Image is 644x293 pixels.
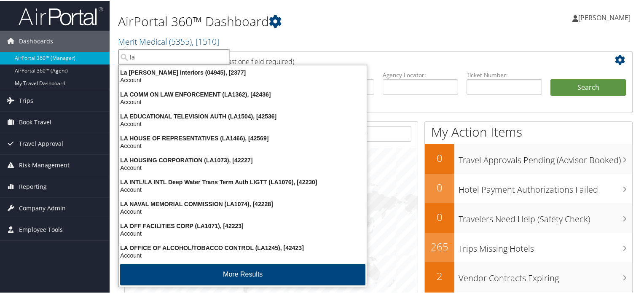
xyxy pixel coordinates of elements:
[19,132,63,153] span: Travel Approval
[425,143,632,173] a: 0Travel Approvals Pending (Advisor Booked)
[572,4,639,30] a: [PERSON_NAME]
[19,154,70,175] span: Risk Management
[19,5,103,25] img: airportal-logo.png
[425,202,632,232] a: 0Travelers Need Help (Safety Check)
[114,90,372,97] div: LA COMM ON LAW ENFORCEMENT (LA1362), [42436]
[118,12,465,30] h1: AirPortal 360™ Dashboard
[114,177,372,185] div: LA INTL/LA INTL Deep Water Trans Term Auth LIGTT (LA1076), [42230]
[459,208,632,224] h3: Travelers Need Help (Safety Check)
[192,35,219,46] span: , [ 1510 ]
[114,68,372,75] div: La [PERSON_NAME] Interiors (04945), [2377]
[19,175,47,196] span: Reporting
[114,243,372,251] div: LA OFFICE OF ALCOHOL/TOBACCO CONTROL (LA1245), [42423]
[425,209,454,223] h2: 0
[114,75,372,83] div: Account
[114,251,372,258] div: Account
[425,239,454,253] h2: 265
[114,221,372,229] div: LA OFF FACILITIES CORP (LA1071), [42223]
[459,267,632,283] h3: Vendor Contracts Expiring
[114,119,372,127] div: Account
[114,185,372,193] div: Account
[425,122,632,140] h1: My Action Items
[425,261,632,291] a: 2Vendor Contracts Expiring
[425,180,454,194] h2: 0
[19,218,63,239] span: Employee Tools
[19,111,51,132] span: Book Travel
[114,163,372,171] div: Account
[19,197,66,218] span: Company Admin
[114,229,372,237] div: Account
[114,97,372,105] div: Account
[120,263,365,285] button: More Results
[114,112,372,119] div: LA EDUCATIONAL TELEVISION AUTH (LA1504), [42536]
[118,35,219,46] a: Merit Medical
[459,238,632,254] h3: Trips Missing Hotels
[19,30,53,51] span: Dashboards
[459,149,632,165] h3: Travel Approvals Pending (Advisor Booked)
[459,179,632,195] h3: Hotel Payment Authorizations Failed
[118,48,229,64] input: Search Accounts
[114,207,372,215] div: Account
[114,156,372,163] div: LA HOUSING CORPORATION (LA1073), [42227]
[425,232,632,261] a: 265Trips Missing Hotels
[383,70,458,78] label: Agency Locator:
[578,12,631,22] span: [PERSON_NAME]
[114,199,372,207] div: LA NAVAL MEMORIAL COMMISSION (LA1074), [42228]
[550,78,626,95] button: Search
[19,89,33,110] span: Trips
[467,70,542,78] label: Ticket Number:
[169,35,192,46] span: ( 5355 )
[214,56,294,65] span: (at least one field required)
[114,134,372,141] div: LA HOUSE OF REPRESENTATIVES (LA1466), [42569]
[114,141,372,149] div: Account
[425,268,454,282] h2: 2
[131,52,584,67] h2: Airtinerary Lookup
[425,173,632,202] a: 0Hotel Payment Authorizations Failed
[425,150,454,164] h2: 0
